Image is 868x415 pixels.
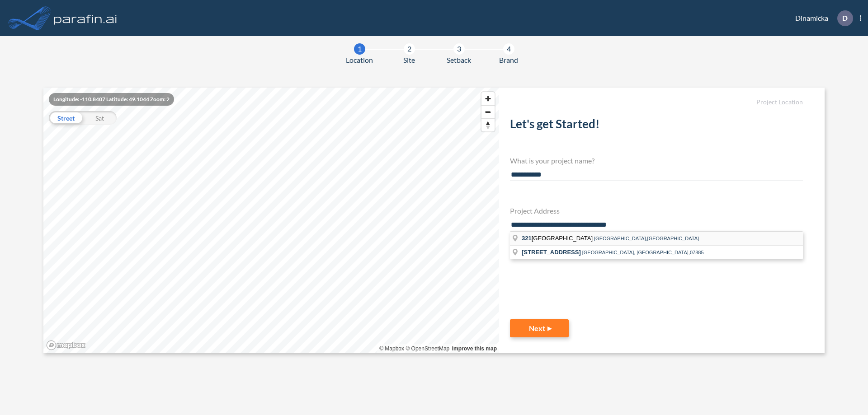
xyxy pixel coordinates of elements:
h4: What is your project name? [510,156,803,165]
span: Reset bearing to north [481,119,495,131]
h5: Project Location [510,98,803,106]
span: Brand [499,55,518,65]
div: Sat [83,111,117,125]
span: Zoom out [481,106,495,118]
div: 1 [354,43,365,55]
button: Zoom out [481,105,495,118]
h4: Project Address [510,206,803,215]
span: Location [346,55,373,65]
div: Street [49,111,83,125]
h2: Let's get Started! [510,117,803,135]
a: Improve this map [452,345,497,352]
div: 3 [453,43,465,55]
div: 2 [404,43,415,55]
span: [GEOGRAPHIC_DATA] [522,235,594,242]
span: [GEOGRAPHIC_DATA], [GEOGRAPHIC_DATA],07885 [582,250,704,255]
img: logo [52,9,119,27]
span: [STREET_ADDRESS] [522,249,581,256]
a: Mapbox [379,345,404,352]
button: Next [510,319,569,337]
span: Setback [447,55,471,65]
span: Site [403,55,415,65]
div: Longitude: -110.8407 Latitude: 49.1044 Zoom: 2 [49,93,174,106]
canvas: Map [43,88,499,353]
span: 321 [522,235,532,242]
div: Dinamicka [782,10,861,26]
button: Zoom in [481,92,495,105]
a: OpenStreetMap [406,345,449,352]
a: Mapbox homepage [46,340,86,350]
div: 4 [503,43,514,55]
p: D [842,14,848,22]
button: Reset bearing to north [481,118,495,131]
span: [GEOGRAPHIC_DATA],[GEOGRAPHIC_DATA] [594,236,699,241]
